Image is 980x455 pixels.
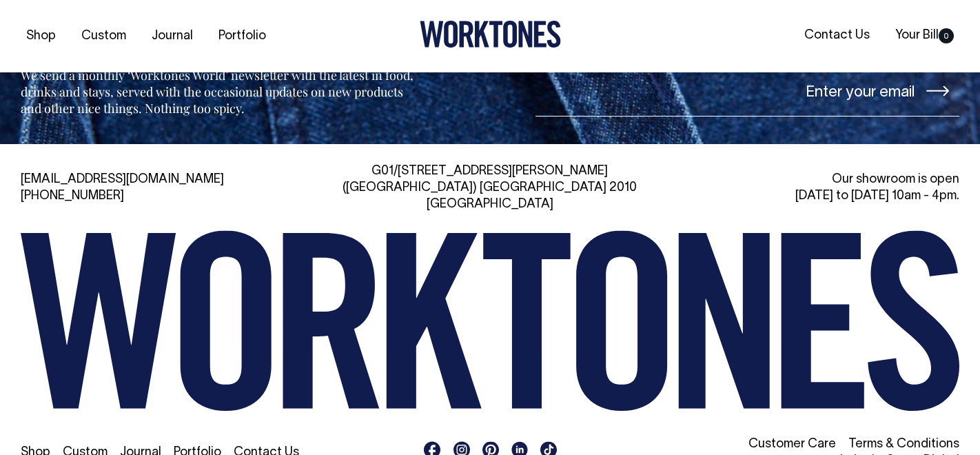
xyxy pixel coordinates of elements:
[21,25,61,48] a: Shop
[21,190,124,202] a: [PHONE_NUMBER]
[660,172,959,205] div: Our showroom is open [DATE] to [DATE] 10am - 4pm.
[21,67,418,117] p: We send a monthly ‘Worktones World’ newsletter with the latest in food, drinks and stays, served ...
[213,25,272,48] a: Portfolio
[146,25,198,48] a: Journal
[890,24,959,47] a: Your Bill0
[748,438,836,450] a: Customer Care
[848,438,959,450] a: Terms & Conditions
[76,25,132,48] a: Custom
[799,24,875,47] a: Contact Us
[21,174,224,185] a: [EMAIL_ADDRESS][DOMAIN_NAME]
[939,28,954,43] span: 0
[535,65,959,117] input: Enter your email
[340,163,640,213] div: G01/[STREET_ADDRESS][PERSON_NAME] ([GEOGRAPHIC_DATA]) [GEOGRAPHIC_DATA] 2010 [GEOGRAPHIC_DATA]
